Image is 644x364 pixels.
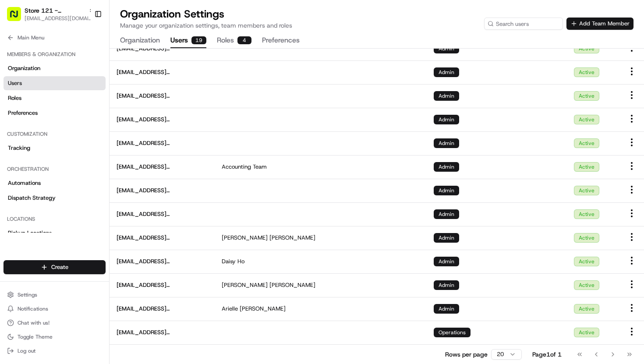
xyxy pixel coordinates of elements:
div: Admin [434,233,459,243]
a: Tracking [4,141,106,155]
a: Dispatch Strategy [4,191,106,205]
a: Powered byPylon [62,148,106,155]
div: Admin [434,67,459,77]
h1: Organization Settings [120,7,292,21]
button: Roles [217,33,251,48]
button: Store 121 - [GEOGRAPHIC_DATA] (Just Salad) [25,6,85,15]
div: Active [574,280,599,290]
span: Log out [18,347,35,354]
div: Admin [434,115,459,124]
p: Welcome 👋 [9,35,159,49]
button: Chat with us! [4,317,106,329]
img: Nash [9,9,26,26]
span: [PERSON_NAME] [269,281,315,289]
span: API Documentation [83,127,141,136]
span: [EMAIL_ADDRESS][DOMAIN_NAME] [117,187,208,194]
span: Pylon [87,148,106,155]
div: Operations [434,328,471,337]
div: 19 [191,36,206,44]
button: [EMAIL_ADDRESS][DOMAIN_NAME] [25,15,95,22]
span: Ho [237,258,244,265]
button: Create [4,260,106,274]
a: Automations [4,176,106,190]
span: [EMAIL_ADDRESS][DOMAIN_NAME] [117,116,208,124]
div: Active [574,328,599,337]
div: Page 1 of 1 [532,350,562,359]
div: Active [574,44,599,53]
span: [EMAIL_ADDRESS][DOMAIN_NAME] [117,234,208,242]
div: Active [574,162,599,172]
span: [EMAIL_ADDRESS][DOMAIN_NAME] [117,45,208,53]
div: Active [574,91,599,101]
span: Roles [8,94,21,102]
span: [EMAIL_ADDRESS][DOMAIN_NAME] [117,163,208,171]
span: Accounting [222,163,251,171]
div: Admin [434,162,459,172]
span: [EMAIL_ADDRESS][DOMAIN_NAME] [117,139,208,147]
span: [EMAIL_ADDRESS][DOMAIN_NAME] [117,210,208,218]
img: 1736555255976-a54dd68f-1ca7-489b-9aae-adbdc363a1c4 [9,84,25,99]
a: Roles [4,91,106,105]
div: Admin [434,91,459,101]
button: Toggle Theme [4,331,106,343]
div: Customization [4,127,106,141]
input: Search users [484,18,563,30]
div: Admin [434,44,459,53]
div: Admin [434,257,459,266]
span: Chat with us! [18,319,50,326]
span: Organization [8,64,40,72]
button: Users [170,33,206,48]
button: Store 121 - [GEOGRAPHIC_DATA] (Just Salad)[EMAIL_ADDRESS][DOMAIN_NAME] [4,4,91,25]
span: Tracking [8,144,30,152]
div: 📗 [9,128,16,135]
div: Start new chat [30,84,144,92]
div: Active [574,186,599,195]
a: Users [4,76,106,90]
span: Create [51,263,68,271]
span: [PERSON_NAME] [240,305,286,313]
span: [EMAIL_ADDRESS][DOMAIN_NAME] [117,329,208,336]
span: Notifications [18,305,48,312]
span: Users [8,79,22,87]
a: 📗Knowledge Base [5,124,71,139]
span: [EMAIL_ADDRESS][DOMAIN_NAME] [117,92,208,100]
div: Admin [434,186,459,195]
button: Log out [4,345,106,357]
div: Admin [434,209,459,219]
div: Admin [434,280,459,290]
a: Pickup Locations [4,226,106,240]
button: Start new chat [149,86,159,97]
span: [EMAIL_ADDRESS][PERSON_NAME][DOMAIN_NAME] [117,68,208,76]
span: Pickup Locations [8,229,52,237]
div: Active [574,209,599,219]
button: Add Team Member [566,18,633,30]
span: Preferences [8,109,38,117]
div: Admin [434,304,459,314]
span: Arielle [222,305,238,313]
div: Active [574,233,599,243]
div: Active [574,67,599,77]
span: [PERSON_NAME] [222,234,268,242]
button: Organization [120,33,160,48]
div: Active [574,304,599,314]
a: Organization [4,61,106,75]
button: Settings [4,289,106,301]
div: We're available if you need us! [30,92,111,99]
p: Manage your organization settings, team members and roles [120,21,292,30]
span: Settings [18,291,37,298]
div: Active [574,138,599,148]
button: Preferences [262,33,300,48]
span: Dispatch Strategy [8,194,56,202]
input: Clear [23,57,145,66]
span: Toggle Theme [18,333,53,340]
span: Knowledge Base [18,127,67,136]
div: 4 [237,36,251,44]
div: Members & Organization [4,47,106,61]
span: [PERSON_NAME] [269,234,315,242]
button: Main Menu [4,32,106,44]
span: [PERSON_NAME] [222,281,268,289]
div: 💻 [74,128,81,135]
span: [EMAIL_ADDRESS][DOMAIN_NAME] [117,258,208,265]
